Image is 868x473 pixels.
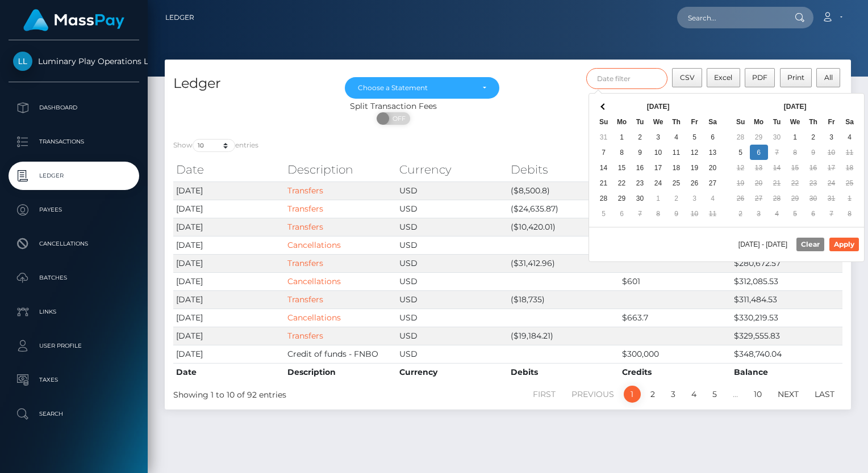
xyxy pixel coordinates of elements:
[750,175,768,191] td: 20
[823,129,841,145] td: 3
[686,206,704,221] td: 10
[595,206,613,221] td: 5
[750,129,768,145] td: 29
[345,77,499,99] button: Choose a Statement
[667,145,686,160] td: 11
[731,363,842,381] th: Balance
[768,175,786,191] td: 21
[13,269,135,286] p: Batches
[786,145,804,160] td: 8
[677,7,784,28] input: Search...
[732,175,750,191] td: 19
[285,345,396,363] td: Credit of funds - FNBO
[771,386,805,403] a: Next
[383,112,411,125] span: OFF
[613,206,631,221] td: 6
[738,241,792,248] span: [DATE] - [DATE]
[397,200,508,218] td: USD
[13,52,32,71] img: Luminary Play Operations Limited
[173,272,285,290] td: [DATE]
[706,386,723,403] a: 5
[732,129,750,145] td: 28
[823,206,841,221] td: 7
[732,114,750,129] th: Su
[23,9,124,31] img: MassPay Logo
[13,99,135,116] p: Dashboard
[173,290,285,309] td: [DATE]
[686,160,704,175] td: 19
[732,206,750,221] td: 2
[397,309,508,327] td: USD
[786,206,804,221] td: 5
[644,386,661,403] a: 2
[619,363,731,381] th: Credits
[804,175,823,191] td: 23
[287,276,341,286] a: Cancellations
[613,175,631,191] td: 22
[667,191,686,206] td: 2
[750,191,768,206] td: 27
[804,191,823,206] td: 30
[613,129,631,145] td: 1
[631,175,649,191] td: 23
[707,68,740,87] button: Excel
[841,160,859,175] td: 18
[823,145,841,160] td: 10
[586,68,668,89] input: Date filter
[649,145,667,160] td: 10
[731,327,842,345] td: $329,555.83
[631,145,649,160] td: 9
[704,206,722,221] td: 11
[173,158,285,181] th: Date
[672,68,702,87] button: CSV
[631,160,649,175] td: 16
[13,303,135,320] p: Links
[704,191,722,206] td: 4
[787,73,804,82] span: Print
[13,167,135,184] p: Ledger
[649,175,667,191] td: 24
[285,158,396,181] th: Description
[508,181,619,200] td: ($8,500.8)
[613,99,704,114] th: [DATE]
[823,191,841,206] td: 31
[287,222,323,232] a: Transfers
[173,327,285,345] td: [DATE]
[397,327,508,345] td: USD
[745,68,775,87] button: PDF
[173,254,285,272] td: [DATE]
[13,406,135,423] p: Search
[732,191,750,206] td: 26
[649,206,667,221] td: 8
[816,68,840,87] button: All
[595,129,613,145] td: 31
[9,264,139,292] a: Batches
[823,160,841,175] td: 17
[9,230,139,258] a: Cancellations
[631,191,649,206] td: 30
[686,175,704,191] td: 26
[667,206,686,221] td: 9
[649,129,667,145] td: 3
[768,145,786,160] td: 7
[804,114,823,129] th: Th
[173,74,328,94] h4: Ledger
[9,162,139,190] a: Ledger
[704,175,722,191] td: 27
[397,158,508,181] th: Currency
[13,201,135,218] p: Payees
[595,160,613,175] td: 14
[752,73,767,82] span: PDF
[768,206,786,221] td: 4
[508,218,619,236] td: ($10,420.01)
[841,129,859,145] td: 4
[804,206,823,221] td: 6
[173,200,285,218] td: [DATE]
[173,181,285,200] td: [DATE]
[667,114,686,129] th: Th
[9,196,139,224] a: Payees
[686,145,704,160] td: 12
[287,185,323,196] a: Transfers
[595,114,613,129] th: Su
[823,114,841,129] th: Fr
